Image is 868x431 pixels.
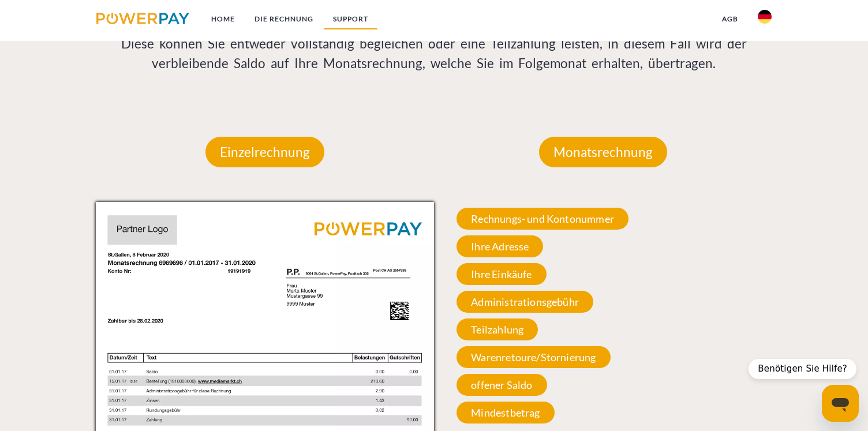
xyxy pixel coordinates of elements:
span: Mindestbetrag [457,402,554,423]
p: Diese können Sie entweder vollständig begleichen oder eine Teilzahlung leisten, in diesem Fall wi... [96,34,772,73]
span: Ihre Adresse [457,235,543,257]
iframe: Schaltfläche zum Öffnen des Messaging-Fensters; Konversation läuft [822,385,859,422]
img: logo-powerpay.svg [96,13,189,24]
span: Ihre Einkäufe [457,263,546,285]
a: SUPPORT [323,9,378,29]
span: Teilzahlung [457,318,538,340]
span: offener Saldo [457,374,547,396]
span: Warenretoure/Stornierung [457,346,610,368]
a: agb [712,9,748,29]
a: DIE RECHNUNG [245,9,323,29]
a: Home [201,9,245,29]
p: Einzelrechnung [205,137,324,168]
img: de [758,10,772,24]
span: Rechnungs- und Kontonummer [457,208,628,230]
span: Administrationsgebühr [457,291,593,313]
p: Monatsrechnung [539,137,667,168]
div: Benötigen Sie Hilfe? [749,359,856,379]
